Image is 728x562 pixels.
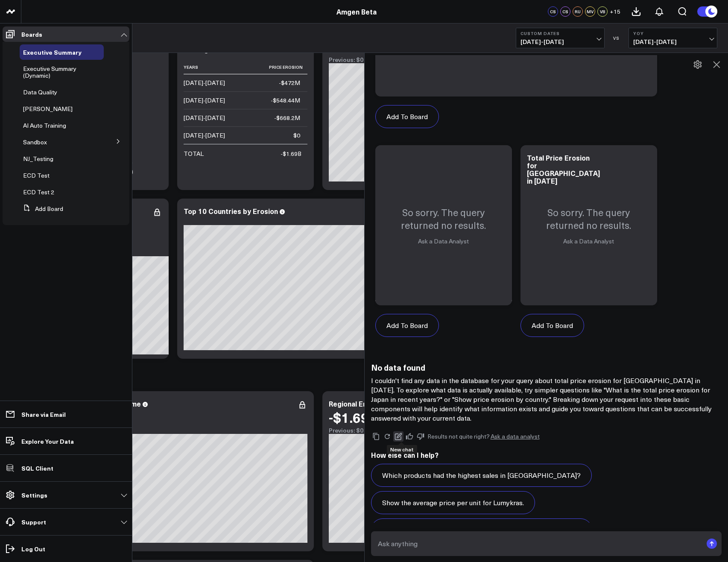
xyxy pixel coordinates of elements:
[23,48,82,56] span: Executive Summary
[21,465,53,471] p: SQL Client
[516,28,605,48] button: Custom Dates[DATE]-[DATE]
[279,79,300,87] div: -$472M
[609,35,624,41] div: VS
[375,314,439,337] button: Add To Board
[21,31,42,38] p: Boards
[520,38,600,45] span: [DATE] - [DATE]
[329,56,598,63] div: Previous: $0
[520,314,584,337] button: Add To Board
[23,188,54,196] span: ECD Test 2
[376,536,703,551] input: Ask anything
[23,49,82,56] a: Executive Summary
[184,60,269,74] th: Years
[529,206,649,231] p: So sorry. The query returned no results.
[184,96,225,105] div: [DATE]-[DATE]
[23,172,50,179] a: ECD Test
[371,464,592,487] button: Which products had the highest sales in [GEOGRAPHIC_DATA]?
[21,411,66,418] p: Share via Email
[585,6,595,17] div: MV
[633,31,713,36] b: YoY
[184,206,278,216] div: Top 10 Countries by Erosion
[371,491,535,514] button: Show the average price per unit for Lumykras.
[23,155,53,162] a: NJ_Testing
[520,31,600,36] b: Custom Dates
[23,105,73,113] span: [PERSON_NAME]
[23,139,47,146] a: Sandbox
[560,6,570,17] div: CS
[184,114,225,122] div: [DATE]-[DATE]
[23,155,53,163] span: NJ_Testing
[573,6,583,17] div: RU
[527,153,600,185] div: Total Price Erosion for [GEOGRAPHIC_DATA] in [DATE]
[610,9,620,15] span: + 15
[548,6,558,17] div: CS
[418,237,469,245] a: Ask a Data Analyst
[371,431,381,442] button: Copy
[3,541,129,556] a: Log Out
[3,460,129,476] a: SQL Client
[629,28,717,48] button: YoY[DATE]-[DATE]
[336,7,377,16] a: Amgen Beta
[371,376,713,423] p: I couldn't find any data in the database for your query about total price erosion for [GEOGRAPHIC...
[384,206,503,231] p: So sorry. The query returned no results.
[491,433,540,439] a: Ask a data analyst
[184,149,204,158] div: TOTAL
[633,38,713,45] span: [DATE] - [DATE]
[269,60,308,74] th: Price Erosion
[375,105,439,128] button: Add To Board
[23,89,57,96] a: Data Quality
[21,545,45,552] p: Log Out
[274,114,300,122] div: -$668.2M
[23,65,93,79] a: Executive Summary (Dynamic)
[21,492,47,498] p: Settings
[427,432,490,440] span: Results not quite right?
[371,363,713,372] h3: No data found
[21,518,46,525] p: Support
[293,131,300,140] div: $0
[371,518,592,542] button: What is the market share of Lumykras in [GEOGRAPHIC_DATA]?
[597,6,608,17] div: VB
[184,79,225,87] div: [DATE]-[DATE]
[23,189,54,196] a: ECD Test 2
[23,121,66,129] span: AI Auto Training
[329,399,410,408] div: Regional Erosion by Year
[23,138,47,146] span: Sandbox
[329,427,598,434] div: Previous: $0
[23,64,76,79] span: Executive Summary (Dynamic)
[563,237,614,245] a: Ask a Data Analyst
[610,6,620,17] button: +15
[23,88,57,96] span: Data Quality
[23,105,73,112] a: [PERSON_NAME]
[281,149,301,158] div: -$1.69B
[23,171,50,179] span: ECD Test
[371,450,722,460] h2: How else can I help?
[184,131,225,140] div: [DATE]-[DATE]
[38,427,307,434] div: Previous: $0
[329,410,378,425] div: -$1.69B
[271,96,300,105] div: -$548.44M
[21,438,74,445] p: Explore Your Data
[23,122,66,129] a: AI Auto Training
[20,201,63,217] button: Add Board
